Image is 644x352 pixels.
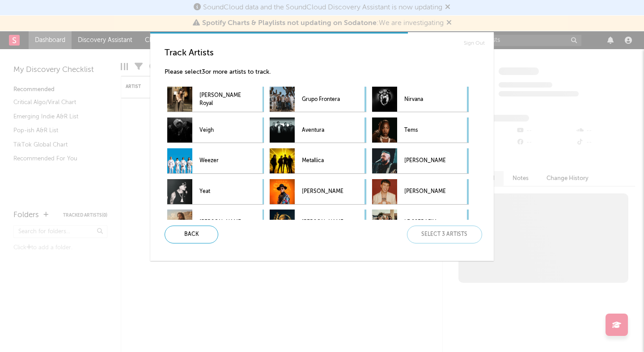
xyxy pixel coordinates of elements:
p: Please select 3 or more artists to track. [165,67,487,78]
div: [PERSON_NAME] [372,148,469,173]
p: Weezer [199,151,241,171]
div: Grupo Frontera [270,87,366,112]
p: Metallica [302,151,343,171]
div: [PERSON_NAME] [167,210,264,235]
p: [PERSON_NAME] [404,182,445,202]
p: Aventura [302,120,343,140]
div: [PERSON_NAME] [270,210,366,235]
div: Weezer [167,148,264,173]
p: LE SSERAFIM [404,212,445,232]
p: Yeat [199,182,241,202]
h3: Track Artists [165,48,487,59]
div: [PERSON_NAME] Royal [167,87,264,112]
p: [PERSON_NAME] [302,212,343,232]
div: Metallica [270,148,366,173]
p: Grupo Frontera [302,89,343,109]
p: [PERSON_NAME] Royal [199,89,241,109]
div: [PERSON_NAME] [372,179,469,204]
div: [PERSON_NAME] [270,179,366,204]
div: Aventura [270,117,366,142]
div: Nirvana [372,87,469,112]
p: Tems [404,120,445,140]
p: [PERSON_NAME] [199,212,241,232]
div: Veigh [167,117,264,142]
p: [PERSON_NAME] [302,182,343,202]
p: Nirvana [404,89,445,109]
div: LE SSERAFIM [372,210,469,235]
p: Veigh [199,120,241,140]
div: Tems [372,117,469,142]
div: Back [165,226,218,243]
p: [PERSON_NAME] [404,151,445,171]
a: Sign Out [464,38,485,49]
div: Yeat [167,179,264,204]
